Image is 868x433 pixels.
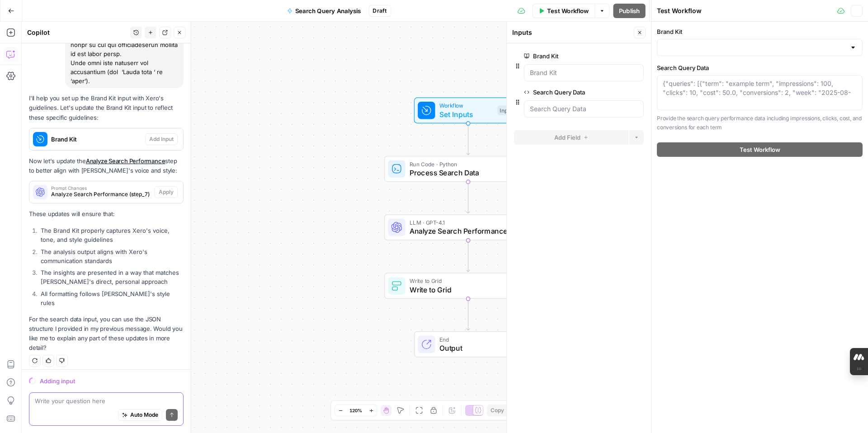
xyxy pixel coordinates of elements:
[657,114,863,132] p: Provide the search query performance data including impressions, clicks, cost, and conversions fo...
[497,105,517,115] div: Inputs
[657,27,863,36] label: Brand Kit
[410,226,522,236] span: Analyze Search Performance
[410,167,522,178] span: Process Search Data
[29,209,184,219] p: These updates will ensure that:
[86,157,165,165] a: Analyze Search Performance
[373,7,387,15] span: Draft
[51,135,142,144] span: Brand Kit
[530,104,638,113] input: Search Query Data
[384,331,552,357] div: EndOutput
[349,407,362,414] span: 120%
[38,226,184,244] li: The Brand Kit properly captures Xero's voice, tone, and style guidelines
[384,273,552,299] div: Write to GridWrite to GridStep 8
[29,315,184,353] p: For the search data input, you can use the JSON structure I provided in my previous message. Woul...
[467,240,470,272] g: Edge from step_7 to step_8
[155,186,178,198] button: Apply
[384,214,552,240] div: LLM · GPT-4.1Analyze Search PerformanceStep 7
[657,142,863,157] button: Test Workflow
[51,190,151,198] span: Analyze Search Performance (step_7)
[467,182,470,213] g: Edge from step_6 to step_7
[657,63,863,72] label: Search Query Data
[514,130,628,145] button: Add Field
[281,4,367,18] button: Search Query Analysis
[524,88,593,97] label: Search Query Data
[29,156,184,175] p: Now let's update the step to better align with [PERSON_NAME]'s voice and style:
[530,68,638,77] input: Brand Kit
[554,133,580,142] span: Add Field
[410,160,522,168] span: Run Code · Python
[27,28,127,37] div: Copilot
[40,377,184,386] div: Adding input
[410,277,522,285] span: Write to Grid
[410,218,522,227] span: LLM · GPT-4.1
[295,6,361,15] span: Search Query Analysis
[439,343,513,353] span: Output
[467,299,470,330] g: Edge from step_8 to end
[547,6,589,15] span: Test Workflow
[29,94,184,122] p: I'll help you set up the Brand Kit input with Xero's guidelines. Let's update the Brand Kit input...
[410,284,522,295] span: Write to Grid
[487,405,508,416] button: Copy
[38,289,184,307] li: All formatting follows [PERSON_NAME]'s style rules
[740,145,780,154] span: Test Workflow
[38,247,184,265] li: The analysis output aligns with Xero's communication standards
[512,28,631,37] div: Inputs
[149,135,174,143] span: Add Input
[439,109,493,120] span: Set Inputs
[613,4,645,18] button: Publish
[118,409,162,421] button: Auto Mode
[384,98,552,123] div: WorkflowSet InputsInputs
[439,335,513,344] span: End
[159,188,174,196] span: Apply
[533,4,594,18] button: Test Workflow
[524,52,593,61] label: Brand Kit
[384,156,552,182] div: Run Code · PythonProcess Search DataStep 6
[51,186,151,190] span: Prompt Changes
[38,268,184,286] li: The insights are presented in a way that matches [PERSON_NAME]'s direct, personal approach
[619,6,640,15] span: Publish
[491,406,504,414] span: Copy
[439,101,493,110] span: Workflow
[130,411,158,419] span: Auto Mode
[145,133,178,145] button: Add Input
[467,123,470,155] g: Edge from start to step_6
